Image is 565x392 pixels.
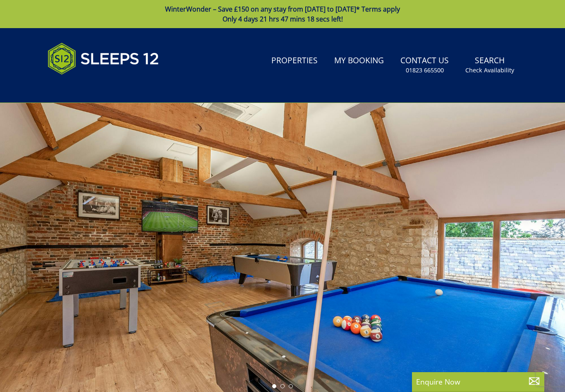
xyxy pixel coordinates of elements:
[48,38,159,79] img: Sleeps 12
[416,376,540,387] p: Enquire Now
[465,66,514,74] small: Check Availability
[268,52,321,70] a: Properties
[43,84,130,91] iframe: Customer reviews powered by Trustpilot
[462,52,517,79] a: SearchCheck Availability
[397,52,452,79] a: Contact Us01823 665500
[331,52,387,70] a: My Booking
[223,14,343,24] span: Only 4 days 21 hrs 47 mins 18 secs left!
[406,66,444,74] small: 01823 665500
